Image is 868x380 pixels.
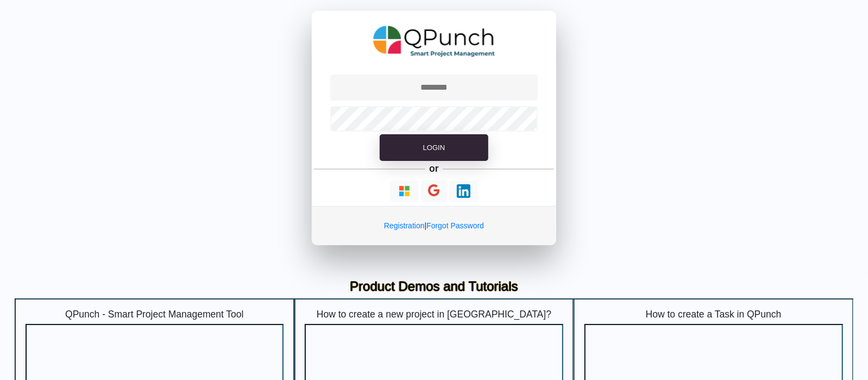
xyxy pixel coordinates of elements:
h5: QPunch - Smart Project Management Tool [26,309,284,320]
a: Forgot Password [426,221,484,230]
div: | [312,206,556,245]
img: Loading... [457,184,470,198]
button: Continue With LinkedIn [449,180,478,202]
a: Registration [384,221,425,230]
span: Login [423,144,445,152]
h5: or [427,161,441,176]
button: Continue With Google [421,180,448,202]
button: Login [380,134,488,161]
h3: Product Demos and Tutorials [23,279,845,295]
h5: How to create a Task in QPunch [584,309,843,320]
h5: How to create a new project in [GEOGRAPHIC_DATA]? [305,309,563,320]
img: QPunch [373,22,495,61]
button: Continue With Microsoft Azure [390,180,419,202]
img: Loading... [398,184,411,198]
